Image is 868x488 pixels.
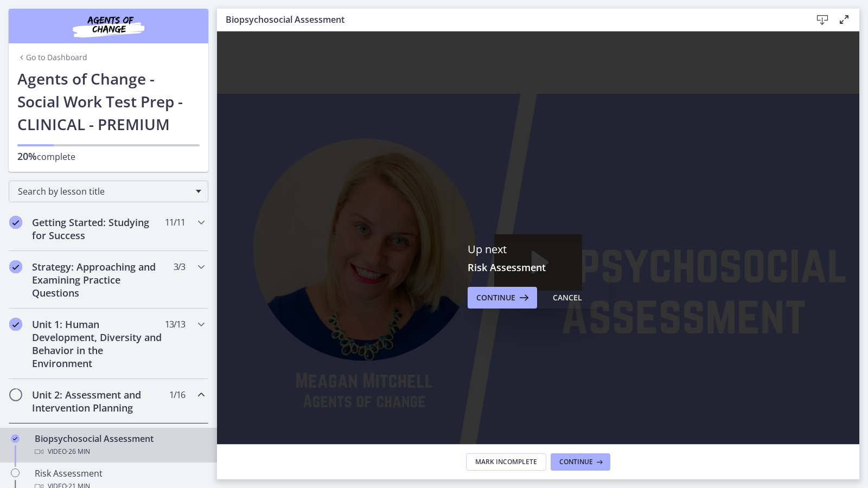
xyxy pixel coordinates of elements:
[475,458,537,466] span: Mark Incomplete
[226,13,794,26] h3: Biopsychosocial Assessment
[17,150,200,163] p: complete
[468,287,537,309] button: Continue
[553,291,582,304] div: Cancel
[35,445,204,458] div: Video
[17,52,87,63] a: Go to Dashboard
[32,260,164,299] h2: Strategy: Approaching and Examining Practice Questions
[11,434,20,443] i: Completed
[165,318,185,331] span: 13 / 13
[551,453,610,471] button: Continue
[174,260,185,273] span: 3 / 3
[468,261,609,274] h3: Risk Assessment
[9,216,22,229] i: Completed
[586,461,614,485] button: Show settings menu
[66,461,551,485] div: Playbar
[9,318,22,331] i: Completed
[32,388,164,414] h2: Unit 2: Assessment and Intervention Planning
[9,181,208,202] div: Search by lesson title
[9,260,22,273] i: Completed
[32,318,164,370] h2: Unit 1: Human Development, Diversity and Behavior in the Environment
[17,67,200,136] h1: Agents of Change - Social Work Test Prep - CLINICAL - PREMIUM
[544,287,591,309] button: Cancel
[476,291,515,304] span: Continue
[43,13,174,39] img: Agents of Change
[169,388,185,401] span: 1 / 16
[466,453,546,471] button: Mark Incomplete
[559,458,593,466] span: Continue
[67,445,90,458] span: · 26 min
[18,185,190,197] span: Search by lesson title
[614,461,642,485] button: Fullscreen
[17,150,37,163] span: 20%
[165,216,185,229] span: 11 / 11
[35,432,204,458] div: Biopsychosocial Assessment
[277,203,366,259] button: Play Video: cbe28tpt4o1cl02sic2g.mp4
[558,461,586,485] button: Mute
[468,242,609,256] p: Up next
[32,216,164,242] h2: Getting Started: Studying for Success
